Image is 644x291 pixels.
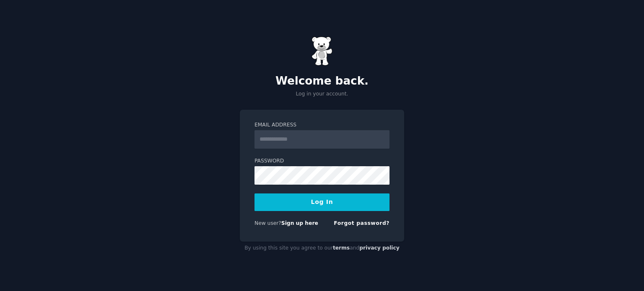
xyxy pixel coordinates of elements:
[359,245,400,251] a: privacy policy
[254,121,390,129] label: Email Address
[240,90,404,98] p: Log in your account.
[333,245,350,251] a: terms
[312,36,332,66] img: Gummy Bear
[254,193,390,211] button: Log In
[254,220,281,226] span: New user?
[281,220,318,226] a: Sign up here
[240,242,404,255] div: By using this site you agree to our and
[334,220,390,226] a: Forgot password?
[240,75,404,88] h2: Welcome back.
[254,157,390,165] label: Password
